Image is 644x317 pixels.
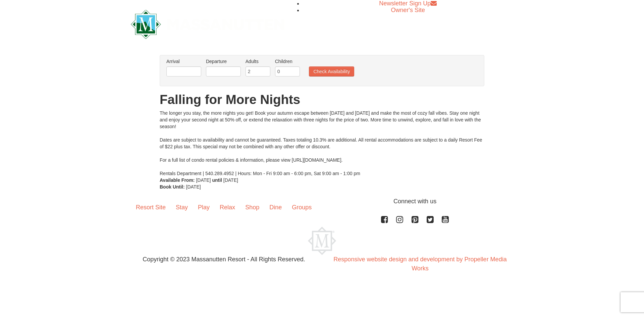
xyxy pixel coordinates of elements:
strong: until [212,177,222,183]
p: Connect with us [131,197,513,206]
a: Massanutten Resort [131,15,284,31]
a: Shop [240,197,264,218]
span: [DATE] [186,184,201,190]
p: Copyright © 2023 Massanutten Resort - All Rights Reserved. [126,255,322,264]
a: Resort Site [131,197,171,218]
div: The longer you stay, the more nights you get! Book your autumn escape between [DATE] and [DATE] a... [160,110,484,177]
a: Owner's Site [391,7,425,13]
h1: Falling for More Nights [160,93,484,106]
a: Play [193,197,215,218]
label: Children [275,58,300,65]
a: Dine [264,197,287,218]
a: Stay [171,197,193,218]
label: Adults [246,58,270,65]
label: Arrival [166,58,201,65]
label: Departure [206,58,241,65]
img: Massanutten Resort Logo [308,227,336,255]
button: Check Availability [309,66,354,76]
img: Massanutten Resort Logo [131,10,284,39]
span: [DATE] [223,177,238,183]
a: Groups [287,197,317,218]
strong: Book Until: [160,184,185,190]
span: [DATE] [196,177,211,183]
a: Responsive website design and development by Propeller Media Works [333,256,506,272]
a: Relax [215,197,240,218]
strong: Available From: [160,177,195,183]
